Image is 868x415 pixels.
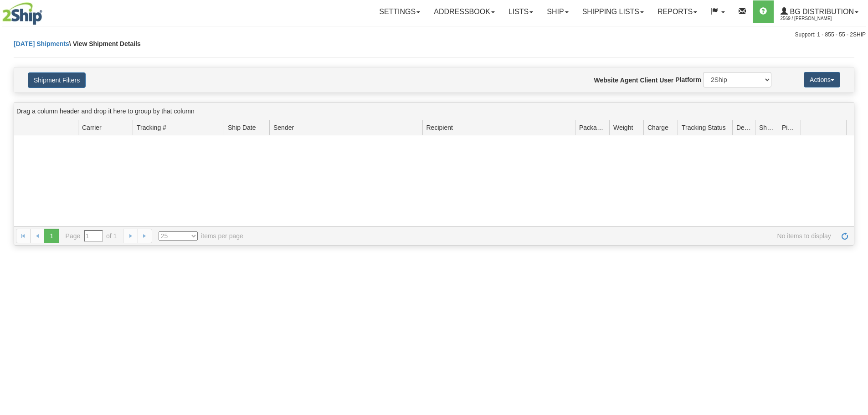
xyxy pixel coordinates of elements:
span: Pickup Status [782,123,797,132]
span: Delivery Status [736,123,751,132]
a: Refresh [837,229,852,243]
img: logo2569.jpg [2,2,42,25]
span: Page of 1 [66,230,117,242]
span: Ship Date [228,123,256,132]
span: Carrier [82,123,102,132]
span: Tracking # [137,123,166,132]
span: Packages [579,123,606,132]
span: Tracking Status [682,123,726,132]
div: grid grouping header [14,102,854,120]
a: Lists [502,0,540,23]
a: BG Distribution 2569 / [PERSON_NAME] [774,0,865,23]
span: Charge [647,123,668,132]
label: Platform [675,75,701,84]
span: Weight [613,123,633,132]
span: Recipient [426,123,453,132]
span: \ View Shipment Details [69,40,141,47]
span: 1 [44,229,59,243]
a: Reports [651,0,704,23]
a: Settings [372,0,427,23]
span: Sender [273,123,294,132]
button: Actions [804,72,840,87]
label: Agent [620,76,638,85]
span: No items to display [256,231,831,241]
button: Shipment Filters [28,72,86,88]
div: Support: 1 - 855 - 55 - 2SHIP [2,31,866,39]
a: Addressbook [427,0,502,23]
label: User [659,76,673,85]
a: Ship [540,0,575,23]
span: BG Distribution [788,8,854,15]
a: Shipping lists [575,0,651,23]
a: [DATE] Shipments [14,40,69,47]
span: Shipment Issues [759,123,774,132]
label: Website [594,76,618,85]
span: items per page [159,231,243,241]
span: 2569 / [PERSON_NAME] [781,14,849,23]
label: Client [640,76,657,85]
